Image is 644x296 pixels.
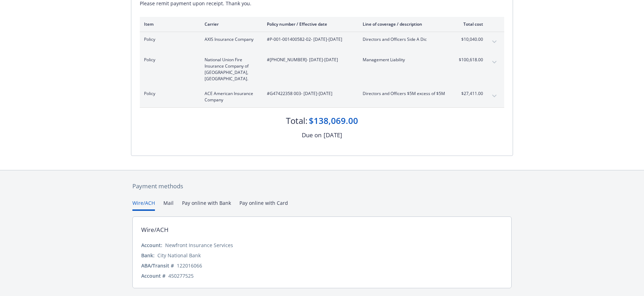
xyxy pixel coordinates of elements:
[144,36,193,43] span: Policy
[363,36,445,43] span: Directors and Officers Side A Dic
[286,115,307,127] div: Total:
[163,199,174,211] button: Mail
[489,57,500,68] button: expand content
[457,21,483,27] div: Total cost
[239,199,288,211] button: Pay online with Card
[363,57,445,63] span: Management Liability
[363,21,445,27] div: Line of coverage / description
[205,57,256,82] span: National Union Fire Insurance Company of [GEOGRAPHIC_DATA], [GEOGRAPHIC_DATA].
[302,131,321,140] div: Due on
[141,252,155,259] div: Bank:
[205,90,256,103] span: ACE American Insurance Company
[363,90,445,97] span: Directors and Officers $5M excess of $5M
[489,90,500,102] button: expand content
[141,272,165,279] div: Account #
[457,57,483,63] span: $100,618.00
[144,21,193,27] div: Item
[132,182,512,191] div: Payment methods
[144,90,193,97] span: Policy
[140,86,504,107] div: PolicyACE American Insurance Company#G47422358 003- [DATE]-[DATE]Directors and Officers $5M exces...
[132,199,155,211] button: Wire/ACH
[267,21,351,27] div: Policy number / Effective date
[267,36,351,43] span: #P-001-001400582-02 - [DATE]-[DATE]
[144,57,193,63] span: Policy
[177,262,202,269] div: 122016066
[324,131,342,140] div: [DATE]
[165,241,233,249] div: Newfront Insurance Services
[168,272,194,279] div: 450277525
[141,241,162,249] div: Account:
[157,252,201,259] div: City National Bank
[489,36,500,48] button: expand content
[205,36,256,43] span: AXIS Insurance Company
[309,115,358,127] div: $138,069.00
[457,36,483,43] span: $10,040.00
[267,57,351,63] span: #[PHONE_NUMBER] - [DATE]-[DATE]
[140,52,504,86] div: PolicyNational Union Fire Insurance Company of [GEOGRAPHIC_DATA], [GEOGRAPHIC_DATA].#[PHONE_NUMBE...
[457,90,483,97] span: $27,411.00
[205,21,256,27] div: Carrier
[141,262,174,269] div: ABA/Transit #
[182,199,231,211] button: Pay online with Bank
[267,90,351,97] span: #G47422358 003 - [DATE]-[DATE]
[141,225,169,234] div: Wire/ACH
[140,32,504,52] div: PolicyAXIS Insurance Company#P-001-001400582-02- [DATE]-[DATE]Directors and Officers Side A Dic$1...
